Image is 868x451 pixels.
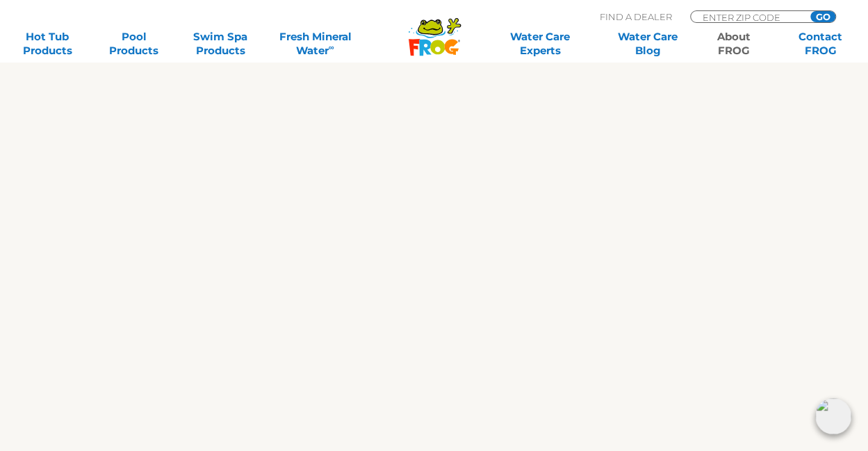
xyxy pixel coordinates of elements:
[815,398,851,434] img: openIcon
[273,30,357,58] a: Fresh MineralWater∞
[600,10,672,23] p: Find A Dealer
[14,30,81,58] a: Hot TubProducts
[701,11,795,23] input: Zip Code Form
[486,30,595,58] a: Water CareExperts
[787,30,854,58] a: ContactFROG
[100,30,167,58] a: PoolProducts
[810,11,835,22] input: GO
[187,30,254,58] a: Swim SpaProducts
[614,30,682,58] a: Water CareBlog
[329,42,334,52] sup: ∞
[701,30,768,58] a: AboutFROG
